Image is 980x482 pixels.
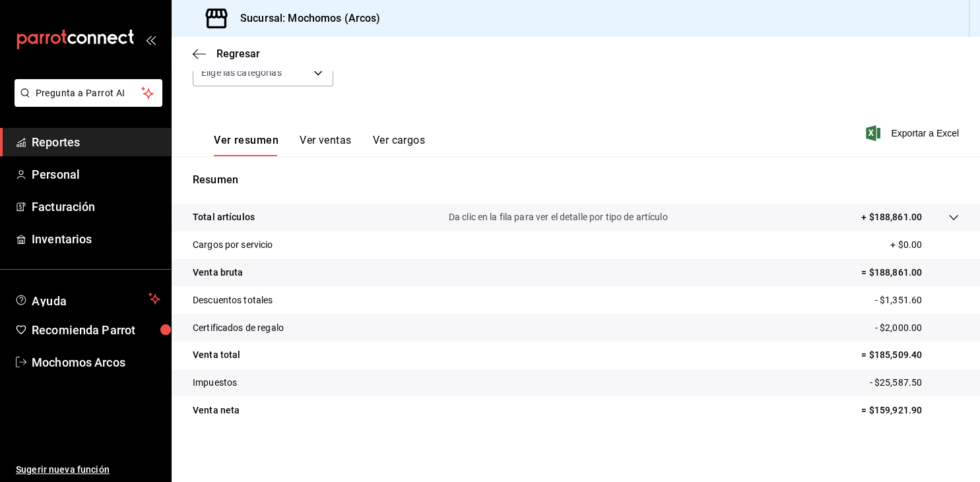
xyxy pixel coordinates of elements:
[145,34,156,45] button: open_drawer_menu
[193,266,243,280] p: Venta bruta
[193,376,237,390] p: Impuestos
[32,133,160,151] span: Reportes
[449,210,668,224] p: Da clic en la fila para ver el detalle por tipo de artículo
[193,210,255,224] p: Total artículos
[300,134,352,156] button: Ver ventas
[32,291,143,307] span: Ayuda
[861,266,959,280] p: = $188,861.00
[216,47,260,60] span: Regresar
[861,348,959,362] p: = $185,509.40
[868,125,959,141] button: Exportar a Excel
[15,79,162,107] button: Pregunta a Parrot AI
[193,321,284,335] p: Certificados de regalo
[36,86,142,100] span: Pregunta a Parrot AI
[32,166,160,183] span: Personal
[214,134,278,156] button: Ver resumen
[373,134,426,156] button: Ver cargos
[193,404,240,417] p: Venta neta
[193,172,959,188] p: Resumen
[193,348,240,362] p: Venta total
[32,230,160,248] span: Inventarios
[193,238,273,252] p: Cargos por servicio
[201,66,282,79] span: Elige las categorías
[32,321,160,339] span: Recomienda Parrot
[861,210,922,224] p: + $188,861.00
[875,321,959,335] p: - $2,000.00
[193,293,273,307] p: Descuentos totales
[230,11,380,26] h3: Sucursal: Mochomos (Arcos)
[869,376,959,390] p: - $25,587.50
[32,198,160,216] span: Facturación
[193,47,260,60] button: Regresar
[16,463,160,477] span: Sugerir nueva función
[861,404,959,417] p: = $159,921.90
[32,353,160,371] span: Mochomos Arcos
[214,134,425,156] div: navigation tabs
[9,96,162,109] a: Pregunta a Parrot AI
[875,293,959,307] p: - $1,351.60
[890,238,959,252] p: + $0.00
